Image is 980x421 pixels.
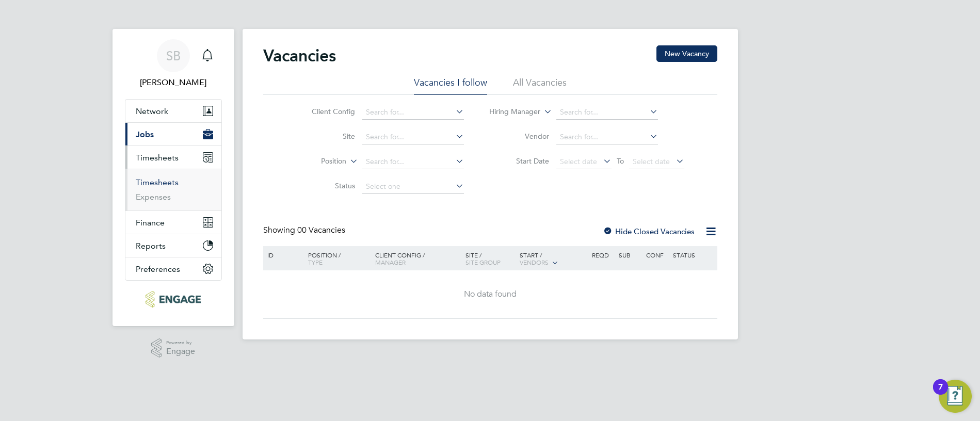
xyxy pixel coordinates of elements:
[513,76,567,95] li: All Vacancies
[296,132,355,141] label: Site
[136,241,166,251] span: Reports
[520,258,549,266] span: Vendors
[373,246,463,271] div: Client Config /
[265,246,301,264] div: ID
[166,347,195,356] span: Engage
[113,29,234,326] nav: Main navigation
[136,106,168,116] span: Network
[308,258,323,266] span: Type
[589,246,616,264] div: Reqd
[300,246,373,271] div: Position /
[603,226,695,236] label: Hide Closed Vacancies
[362,130,464,144] input: Search for...
[656,45,717,62] button: New Vacancy
[166,49,181,62] span: SB
[125,76,222,89] span: Sarah Barratt
[939,380,972,413] button: Open Resource Center, 7 new notifications
[125,234,221,257] button: Reports
[644,246,670,264] div: Conf
[125,39,222,89] a: SB[PERSON_NAME]
[616,246,643,264] div: Sub
[125,211,221,234] button: Finance
[465,258,501,266] span: Site Group
[490,156,549,166] label: Start Date
[136,264,180,274] span: Preferences
[263,225,347,236] div: Showing
[614,154,627,168] span: To
[296,181,355,190] label: Status
[463,246,517,271] div: Site /
[556,130,658,144] input: Search for...
[362,180,464,194] input: Select one
[136,129,154,139] span: Jobs
[146,291,201,307] img: spring-logo-retina.png
[125,146,221,169] button: Timesheets
[670,246,715,264] div: Status
[938,387,943,400] div: 7
[151,338,195,358] a: Powered byEngage
[297,225,345,235] span: 00 Vacancies
[136,177,179,187] a: Timesheets
[556,105,658,120] input: Search for...
[125,291,222,307] a: Go to home page
[490,132,549,141] label: Vendor
[375,258,406,266] span: Manager
[125,100,221,122] button: Network
[125,257,221,280] button: Preferences
[125,169,221,211] div: Timesheets
[560,157,597,166] span: Select date
[287,156,346,167] label: Position
[125,123,221,145] button: Jobs
[517,246,589,272] div: Start /
[136,218,165,228] span: Finance
[414,76,487,95] li: Vacancies I follow
[633,157,670,166] span: Select date
[136,153,179,163] span: Timesheets
[265,289,716,300] div: No data found
[166,338,195,347] span: Powered by
[263,45,336,66] h2: Vacancies
[362,105,464,120] input: Search for...
[136,192,171,202] a: Expenses
[296,107,355,116] label: Client Config
[481,107,540,117] label: Hiring Manager
[362,155,464,169] input: Search for...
